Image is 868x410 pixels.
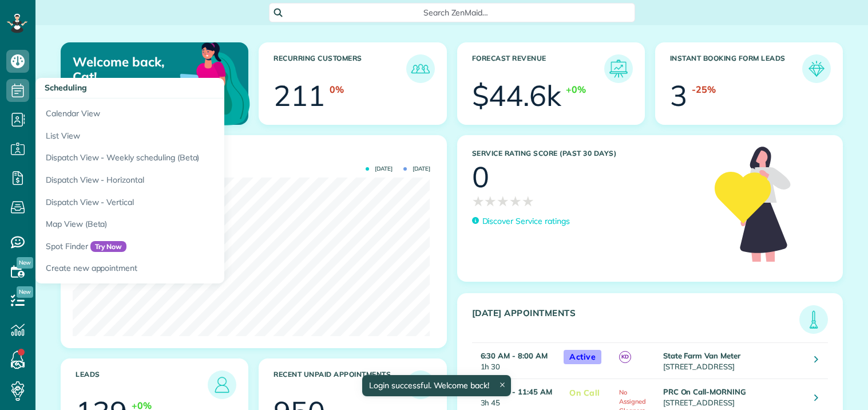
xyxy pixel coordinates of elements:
img: icon_form_leads-04211a6a04a5b2264e4ee56bc0799ec3eb69b7e499cbb523a139df1d13a81ae0.png [805,57,828,80]
td: 1h 30 [472,343,558,379]
a: Map View (Beta) [35,213,322,235]
span: [DATE] [403,166,430,172]
h3: Leads [76,370,208,399]
strong: PRC On Call-MORNING [663,387,746,396]
img: icon_unpaid_appointments-47b8ce3997adf2238b356f14209ab4cced10bd1f174958f3ca8f1d0dd7fffeee.png [409,373,432,396]
h3: Service Rating score (past 30 days) [472,149,704,157]
h3: Recent unpaid appointments [274,370,406,399]
img: icon_recurring_customers-cf858462ba22bcd05b5a5880d41d6543d210077de5bb9ebc9590e49fd87d84ed.png [409,57,432,80]
p: Discover Service ratings [482,215,570,227]
span: KD [619,351,631,363]
img: icon_todays_appointments-901f7ab196bb0bea1936b74009e4eb5ffbc2d2711fa7634e0d609ed5ef32b18b.png [802,308,825,331]
a: Spot FinderTry Now [35,235,322,258]
span: ★ [497,191,509,211]
a: Dispatch View - Horizontal [35,169,322,191]
div: $44.6k [472,81,562,110]
h3: Instant Booking Form Leads [670,54,802,83]
div: +0% [566,83,586,96]
div: Login successful. Welcome back! [362,375,511,396]
h3: [DATE] Appointments [472,308,800,334]
span: ★ [509,191,522,211]
span: ★ [472,191,485,211]
div: 0% [330,83,344,96]
span: [DATE] [366,166,393,172]
span: New [17,257,33,269]
a: Dispatch View - Vertical [35,191,322,214]
strong: State Farm Van Meter [663,351,740,360]
td: [STREET_ADDRESS] [660,343,806,379]
span: Try Now [90,241,127,253]
img: icon_forecast_revenue-8c13a41c7ed35a8dcfafea3cbb826a0462acb37728057bba2d056411b612bbbe.png [607,57,630,80]
h3: Recurring Customers [274,54,406,83]
a: Discover Service ratings [472,215,570,227]
a: Create new appointment [35,257,322,283]
div: -25% [692,83,716,96]
span: On Call [564,386,606,400]
span: New [17,286,33,298]
span: ★ [522,191,534,211]
img: icon_leads-1bed01f49abd5b7fead27621c3d59655bb73ed531f8eeb49469d10e621d6b896.png [211,373,233,396]
div: 3 [670,81,687,110]
div: 0 [472,163,489,191]
p: Welcome back, Cat! [73,54,187,85]
a: List View [35,125,322,147]
img: dashboard_welcome-42a62b7d889689a78055ac9021e634bf52bae3f8056760290aed330b23ab8690.png [141,29,252,140]
strong: 6:30 AM - 8:00 AM [481,351,548,360]
h3: Forecast Revenue [472,54,604,83]
span: Scheduling [45,82,87,93]
a: Calendar View [35,98,322,125]
div: 211 [274,81,325,110]
h3: Actual Revenue this month [76,150,435,160]
span: Active [564,350,601,364]
strong: 8:00 AM - 11:45 AM [481,387,552,396]
a: Dispatch View - Weekly scheduling (Beta) [35,147,322,169]
span: ★ [484,191,497,211]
